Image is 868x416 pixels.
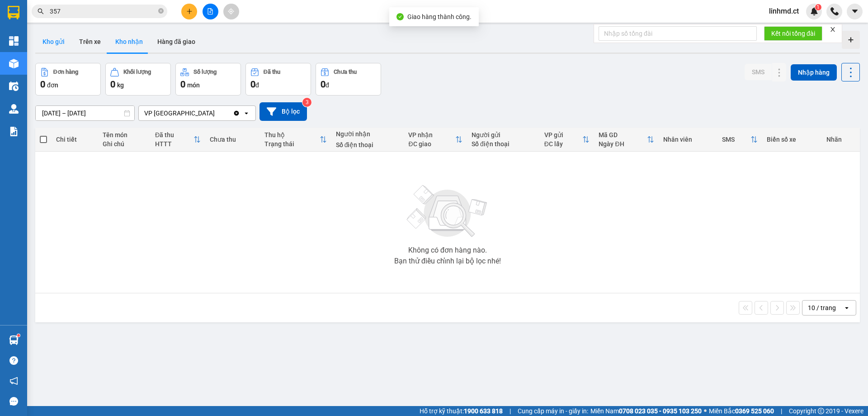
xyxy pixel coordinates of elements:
div: ĐC lấy [544,140,583,148]
div: Đã thu [155,131,193,139]
input: Nhập số tổng đài [599,26,757,41]
div: Chưa thu [210,136,255,143]
sup: 1 [815,4,821,10]
span: 0 [321,79,325,90]
div: Nhãn [826,136,855,143]
button: SMS [745,64,772,80]
span: question-circle [9,356,18,365]
div: Chi tiết [56,136,93,143]
img: logo.jpg [11,11,57,57]
span: caret-down [851,7,859,15]
div: Nhân viên [663,136,713,143]
span: kg [117,81,124,89]
sup: 3 [302,98,311,107]
button: Hàng đã giao [150,31,203,53]
div: ĐC giao [408,140,455,148]
span: notification [9,377,18,385]
img: logo-vxr [8,6,19,19]
img: warehouse-icon [9,104,19,114]
th: Toggle SortBy [717,128,762,152]
span: plus [186,8,193,14]
span: món [187,81,200,89]
button: file-add [203,4,218,19]
span: Kết nối tổng đài [771,29,815,38]
img: warehouse-icon [9,335,19,345]
div: Tạo kho hàng mới [842,31,860,49]
svg: Clear value [233,110,240,117]
sup: 1 [17,334,20,337]
span: đ [325,81,329,89]
img: solution-icon [9,127,19,136]
span: | [509,406,511,416]
button: Kho nhận [108,31,150,53]
span: đ [255,81,259,89]
div: Số lượng [193,69,217,75]
img: warehouse-icon [9,81,19,91]
span: close-circle [158,7,164,16]
span: close-circle [158,8,164,14]
span: 0 [180,79,185,90]
input: Select a date range. [36,106,134,120]
th: Toggle SortBy [404,128,467,152]
span: Miền Nam [590,406,702,416]
button: Số lượng0món [175,63,241,96]
div: Ngày ĐH [599,140,647,148]
strong: 1900 633 818 [464,407,503,415]
button: Kết nối tổng đài [764,26,822,41]
div: Tên món [103,131,146,139]
div: Không có đơn hàng nào. [408,247,487,254]
div: SMS [722,136,750,143]
button: Trên xe [72,31,108,53]
span: | [781,406,782,416]
div: Đã thu [264,69,280,75]
img: warehouse-icon [9,59,19,68]
div: VP gửi [544,131,583,139]
div: Ghi chú [103,140,146,148]
strong: 0369 525 060 [735,407,774,415]
span: Cung cấp máy in - giấy in: [518,406,588,416]
div: Khối lượng [123,69,151,75]
span: 0 [250,79,255,90]
div: 10 / trang [808,303,836,312]
div: Người gửi [472,131,535,139]
span: đơn [47,81,58,89]
button: Kho gửi [35,31,72,53]
div: Số điện thoại [472,140,535,148]
li: Cổ Đạm, xã [GEOGRAPHIC_DATA], [GEOGRAPHIC_DATA] [85,22,378,33]
span: Miền Bắc [709,406,774,416]
div: HTTT [155,140,193,148]
span: search [38,8,44,14]
img: phone-icon [830,7,839,15]
button: Đơn hàng0đơn [35,63,101,96]
span: close [830,26,836,33]
div: Chưa thu [334,69,357,75]
span: aim [228,8,234,14]
button: Đã thu0đ [245,63,311,96]
b: GỬI : VP [GEOGRAPHIC_DATA] [11,66,135,96]
div: Mã GD [599,131,647,139]
span: copyright [818,408,824,414]
span: linhmd.ct [762,5,806,17]
img: dashboard-icon [9,36,19,46]
strong: 0708 023 035 - 0935 103 250 [619,407,702,415]
span: Hỗ trợ kỹ thuật: [420,406,503,416]
span: 0 [40,79,45,90]
div: Biển số xe [767,136,817,143]
span: 0 [110,79,115,90]
img: icon-new-feature [810,7,818,15]
span: file-add [207,8,213,14]
div: Người nhận [336,130,400,138]
button: Nhập hàng [791,64,837,81]
span: ⚪️ [704,409,707,413]
button: Khối lượng0kg [105,63,171,96]
button: Bộ lọc [259,102,307,121]
span: message [9,397,18,406]
div: VP [GEOGRAPHIC_DATA] [144,109,215,118]
div: Số điện thoại [336,141,400,148]
span: Giao hàng thành công. [407,13,472,20]
div: Đơn hàng [53,69,78,75]
span: 1 [816,4,820,10]
img: svg+xml;base64,PHN2ZyBjbGFzcz0ibGlzdC1wbHVnX19zdmciIHhtbG5zPSJodHRwOi8vd3d3LnczLm9yZy8yMDAwL3N2Zy... [402,180,493,243]
div: Bạn thử điều chỉnh lại bộ lọc nhé! [394,258,501,265]
div: Thu hộ [264,131,320,139]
